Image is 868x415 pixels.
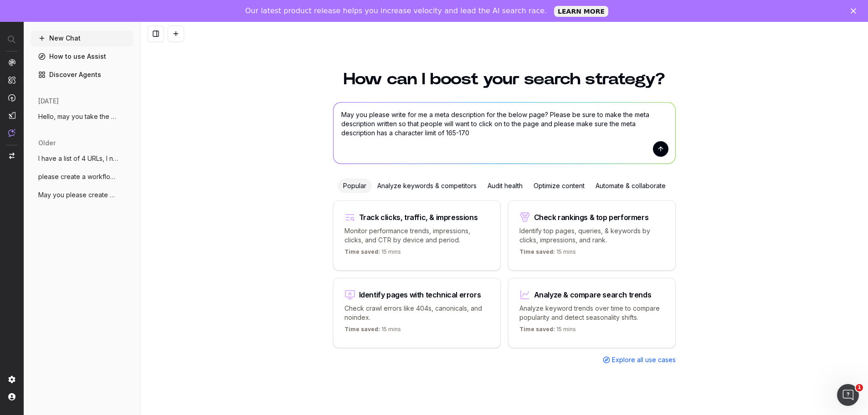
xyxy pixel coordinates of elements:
button: Hello, may you take the below title tag [31,109,133,124]
textarea: May you please write for me a meta description for the below page? Please be sure to make the met... [334,102,675,164]
p: Monitor performance trends, impressions, clicks, and CTR by device and period. [344,226,489,245]
img: Intelligence [8,76,15,84]
span: Time saved: [344,326,380,333]
div: Analyze & compare search trends [534,291,652,298]
img: Studio [8,112,15,119]
p: 15 mins [344,326,401,337]
a: LEARN MORE [554,6,608,17]
span: Explore all use cases [612,355,676,364]
img: My account [8,393,15,400]
div: Popular [338,179,372,193]
div: Identify pages with technical errors [359,291,481,298]
p: 15 mins [519,248,576,259]
button: New Chat [31,31,133,46]
div: Analyze keywords & competitors [372,179,482,193]
p: Analyze keyword trends over time to compare popularity and detect seasonality shifts. [519,304,664,322]
div: Close [851,8,860,14]
a: How to use Assist [31,49,133,64]
p: Check crawl errors like 404s, canonicals, and noindex. [344,304,489,322]
span: 1 [856,384,863,391]
iframe: Intercom live chat [837,384,859,406]
span: Hello, may you take the below title tag [38,112,118,121]
img: Activation [8,94,15,102]
span: [DATE] [38,97,59,106]
button: please create a workflow to help me iden [31,169,133,184]
button: I have a list of 4 URLs, I need you to p [31,151,133,166]
button: May you please create me a workflow to p [31,188,133,202]
p: Identify top pages, queries, & keywords by clicks, impressions, and rank. [519,226,664,245]
a: Discover Agents [31,67,133,82]
span: older [38,138,56,148]
div: Optimize content [528,179,590,193]
img: Setting [8,376,15,383]
span: I have a list of 4 URLs, I need you to p [38,154,118,163]
span: Time saved: [519,326,555,333]
span: please create a workflow to help me iden [38,172,118,181]
p: 15 mins [344,248,401,259]
div: Our latest product release helps you increase velocity and lead the AI search race. [245,6,547,15]
img: Switch project [9,153,15,159]
p: 15 mins [519,326,576,337]
div: Check rankings & top performers [534,214,649,221]
span: May you please create me a workflow to p [38,190,118,200]
span: Time saved: [519,248,555,255]
h1: How can I boost your search strategy? [333,71,676,87]
span: Time saved: [344,248,380,255]
div: Audit health [482,179,528,193]
div: Automate & collaborate [590,179,671,193]
img: Analytics [8,59,15,66]
a: Explore all use cases [603,355,676,364]
div: Track clicks, traffic, & impressions [359,214,478,221]
img: Assist [8,129,15,137]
